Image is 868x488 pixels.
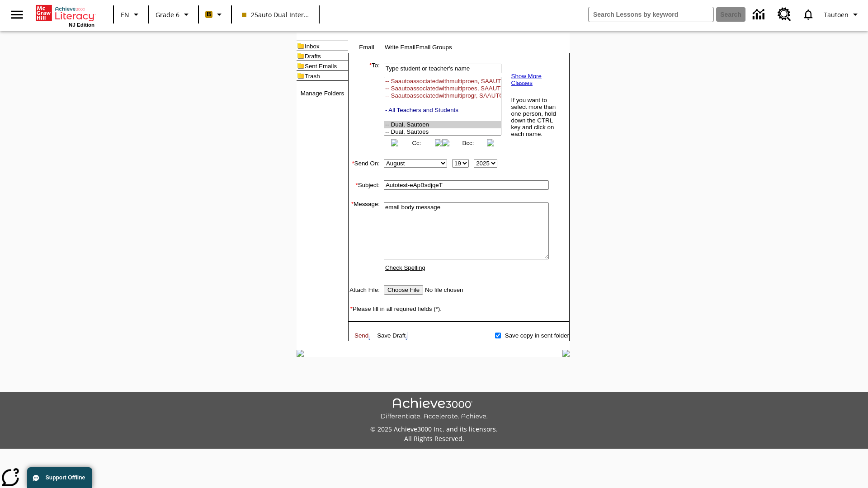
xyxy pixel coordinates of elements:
[27,467,92,488] button: Support Offline
[297,71,305,80] img: folder_icon.gif
[384,107,501,114] option: - All Teachers and Students
[297,51,305,61] img: folder_icon.gif
[202,6,228,23] button: Boost Class color is peach. Change class color
[349,283,380,296] td: Attach File:
[384,85,501,92] option: -- Saautoassociatedwithmultiproes, SAAUTOASSOCIATEDWITHMULTIPROGRAMES
[349,312,358,321] img: spacer.gif
[297,41,305,51] img: folder_icon.gif
[297,350,304,357] img: table_footer_left.gif
[385,44,415,51] a: Write Email
[46,474,85,481] span: Support Offline
[349,148,358,157] img: spacer.gif
[152,6,195,23] button: Grade: Grade 6, Select a grade
[69,22,94,28] span: NJ Edition
[354,332,368,339] a: Send
[380,398,488,421] img: Achieve3000 Differentiate Accelerate Achieve
[305,73,320,80] a: Trash
[349,192,358,201] img: spacer.gif
[415,44,452,51] a: Email Groups
[301,90,344,97] a: Manage Folders
[349,321,349,322] img: spacer.gif
[349,169,358,178] img: spacer.gif
[391,139,398,146] img: button_left.png
[511,96,562,138] td: If you want to select more than one person, hold down the CTRL key and click on each name.
[487,139,494,146] img: button_right.png
[349,296,358,305] img: spacer.gif
[121,10,129,19] span: EN
[377,332,406,339] a: Save Draft
[385,264,425,271] a: Check Spelling
[242,10,309,19] span: 25auto Dual International
[349,329,349,330] img: spacer.gif
[207,9,211,20] span: B
[349,62,380,148] td: To:
[589,7,713,22] input: search field
[349,305,569,312] td: Please fill in all required fields (*).
[349,340,349,341] img: spacer.gif
[772,2,797,27] a: Resource Center, Will open in new tab
[747,2,772,27] a: Data Center
[384,128,501,136] option: -- Dual, Sautoes
[442,139,449,146] img: button_left.png
[349,274,358,283] img: spacer.gif
[117,6,146,23] button: Language: EN, Select a language
[384,78,501,85] option: -- Saautoassociatedwithmultiproen, SAAUTOASSOCIATEDWITHMULTIPROGRAMEN
[349,322,355,328] img: spacer.gif
[156,10,179,19] span: Grade 6
[435,139,442,146] img: button_right.png
[297,61,305,70] img: folder_icon.gif
[36,3,94,28] div: Home
[305,43,320,50] a: Inbox
[412,140,421,146] a: Cc:
[502,330,569,340] td: Save copy in sent folder
[384,92,501,99] option: -- Saautoassociatedwithmultiprogr, SAAUTOASSOCIATEDWITHMULTIPROGRAMCLA
[4,1,30,28] button: Open side menu
[348,341,570,342] img: black_spacer.gif
[820,6,864,23] button: Profile/Settings
[349,334,350,336] img: spacer.gif
[359,44,374,51] a: Email
[349,157,380,169] td: Send On:
[349,328,349,329] img: spacer.gif
[349,201,380,274] td: Message:
[305,63,337,70] a: Sent Emails
[562,350,570,357] img: table_footer_right.gif
[511,73,542,86] a: Show More Classes
[824,10,849,19] span: Tautoen
[797,3,820,26] a: Notifications
[384,121,501,128] option: -- Dual, Sautoen
[349,178,380,192] td: Subject:
[305,53,321,60] a: Drafts
[380,103,382,108] img: spacer.gif
[462,140,474,146] a: Bcc:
